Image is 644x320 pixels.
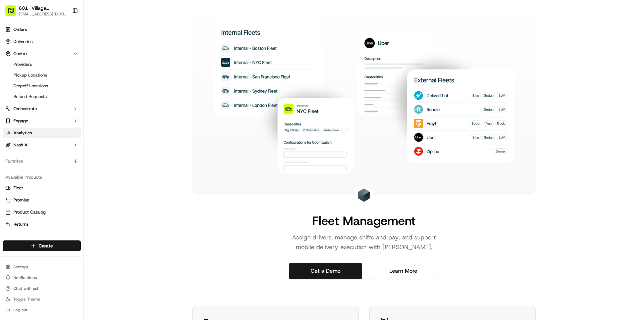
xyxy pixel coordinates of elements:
button: Log out [3,305,81,315]
div: Available Products [3,172,81,183]
span: Analytics [13,130,32,136]
button: Start new chat [114,66,122,74]
button: Control [3,48,81,59]
span: Orchestrate [13,106,37,112]
span: Settings [13,264,29,270]
button: Promise [3,195,81,205]
a: Deliveries [3,36,81,47]
span: Returns [13,221,29,227]
div: We're available if you need us! [23,71,85,76]
span: Promise [13,197,29,203]
span: Create [39,242,53,249]
span: API Documentation [63,97,108,104]
button: 601- Village [GEOGRAPHIC_DATA]- [GEOGRAPHIC_DATA] [19,5,67,11]
p: Assign drivers, manage shifts and pay, and support mobile delivery execution with [PERSON_NAME]. [278,233,450,253]
img: 1736555255976-a54dd68f-1ca7-489b-9aae-adbdc363a1c4 [7,64,19,76]
a: Powered byPylon [47,113,81,119]
img: Landing Page Image [214,21,514,174]
a: Product Catalog [5,209,78,215]
button: Notifications [3,273,81,282]
a: Analytics [3,128,81,138]
p: Welcome 👋 [7,27,122,38]
span: Toggle Theme [13,296,40,302]
span: Log out [13,307,27,313]
span: Notifications [13,275,37,280]
span: Fleet [13,185,23,191]
a: Promise [5,197,78,203]
span: Engage [13,118,28,124]
span: Dropoff Locations [13,83,48,89]
button: Chat with us! [3,284,81,293]
button: Settings [3,262,81,272]
img: Landing Page Icon [357,188,371,202]
div: Favorites [3,156,81,167]
button: 601- Village [GEOGRAPHIC_DATA]- [GEOGRAPHIC_DATA][EMAIL_ADDRESS][DOMAIN_NAME] [3,3,69,19]
span: Orders [13,27,27,33]
div: Start new chat [23,64,110,71]
span: Pylon [67,114,81,119]
span: Providers [13,61,32,67]
img: Nash [7,7,20,20]
span: Knowledge Base [13,97,51,104]
span: Pickup Locations [13,72,47,78]
span: Deliveries [13,39,33,45]
button: Engage [3,116,81,126]
a: Orders [3,24,81,35]
button: Create [3,240,81,251]
button: Orchestrate [3,103,81,114]
a: Dropoff Locations [11,81,73,91]
button: Toggle Theme [3,294,81,304]
div: 💻 [57,98,62,103]
h1: Fleet Management [312,214,416,227]
a: Learn More [368,263,439,279]
button: Nash AI [3,140,81,150]
button: [EMAIL_ADDRESS][DOMAIN_NAME] [19,11,67,17]
a: Pickup Locations [11,71,73,80]
a: Refund Requests [11,92,73,101]
span: Control [13,51,28,57]
span: Nash AI [13,142,29,148]
a: Fleet [5,185,78,191]
a: Providers [11,60,73,69]
a: Returns [5,221,78,227]
span: Refund Requests [13,94,47,100]
div: 📗 [7,98,12,103]
button: Returns [3,219,81,230]
a: Get a Demo [289,263,362,279]
a: 💻API Documentation [54,95,110,107]
button: Fleet [3,183,81,193]
input: Got a question? Start typing here... [17,43,121,50]
span: Chat with us! [13,286,38,291]
a: 📗Knowledge Base [4,95,54,107]
span: Product Catalog [13,209,46,215]
button: Product Catalog [3,207,81,218]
